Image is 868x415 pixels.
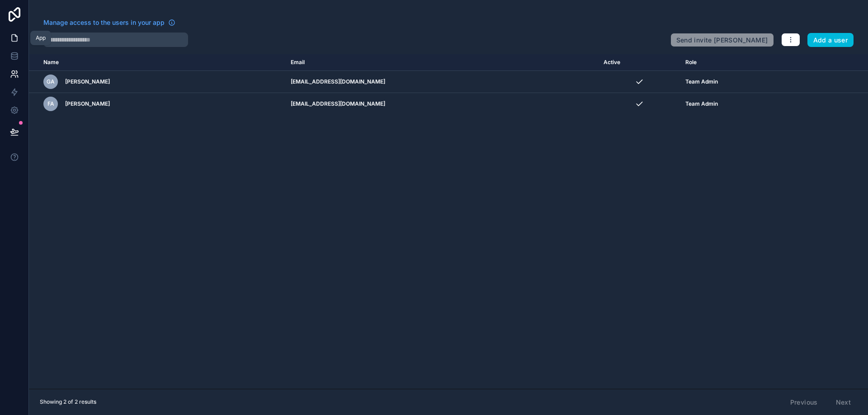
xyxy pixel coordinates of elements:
[285,54,598,71] th: Email
[598,54,680,71] th: Active
[685,100,718,107] span: Team Admin
[65,100,110,107] span: [PERSON_NAME]
[807,33,854,47] button: Add a user
[47,100,54,107] span: FA
[43,18,175,27] a: Manage access to the users in your app
[685,78,718,85] span: Team Admin
[40,398,96,406] span: Showing 2 of 2 results
[29,54,868,389] div: scrollable content
[285,93,598,115] td: [EMAIL_ADDRESS][DOMAIN_NAME]
[36,34,46,42] div: App
[285,71,598,93] td: [EMAIL_ADDRESS][DOMAIN_NAME]
[65,78,110,85] span: [PERSON_NAME]
[29,54,285,71] th: Name
[680,54,809,71] th: Role
[43,18,165,27] span: Manage access to the users in your app
[47,78,55,85] span: GA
